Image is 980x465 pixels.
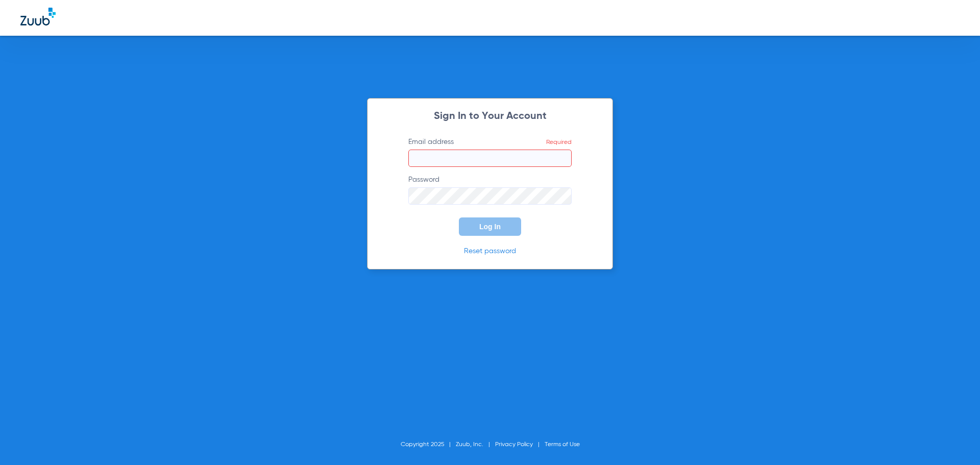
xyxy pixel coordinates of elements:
li: Copyright 2025 [401,439,456,450]
a: Privacy Policy [495,442,533,448]
span: Required [546,139,572,145]
img: Zuub Logo [20,8,56,26]
label: Password [408,175,572,205]
span: Log In [479,223,501,231]
input: Password [408,187,572,205]
a: Reset password [464,248,516,255]
button: Log In [459,217,521,236]
li: Zuub, Inc. [456,439,495,450]
a: Terms of Use [545,442,580,448]
h2: Sign In to Your Account [393,111,587,121]
label: Email address [408,137,572,167]
input: Email addressRequired [408,150,572,167]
